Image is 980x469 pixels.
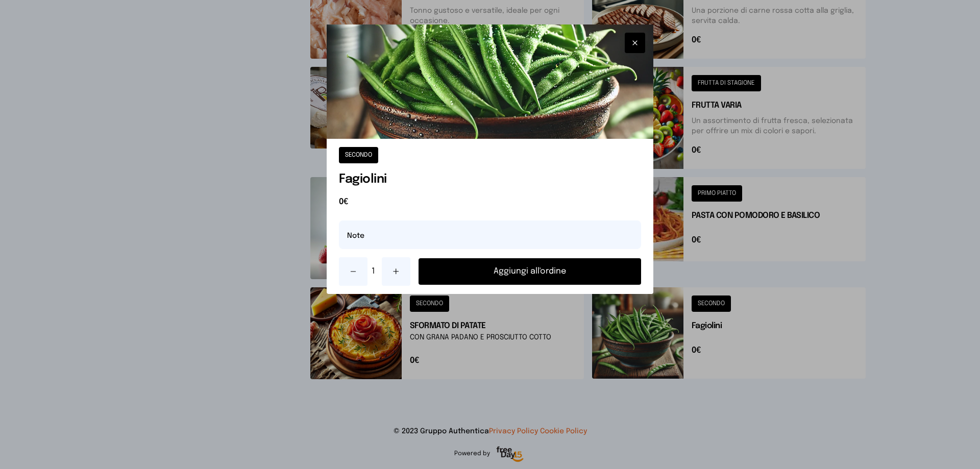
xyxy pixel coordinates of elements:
[339,171,641,188] h1: Fagiolini
[372,265,378,278] span: 1
[339,196,641,208] span: 0€
[419,258,641,285] button: Aggiungi all'ordine
[327,24,653,139] img: Fagiolini
[339,147,378,163] button: SECONDO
